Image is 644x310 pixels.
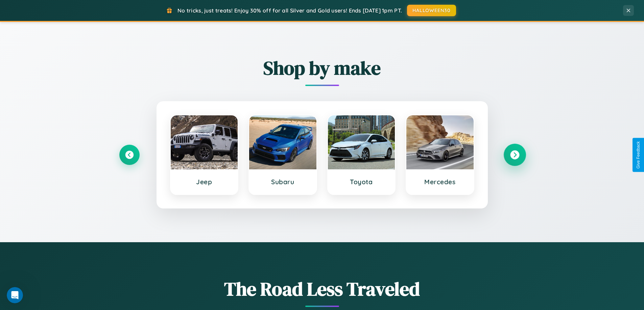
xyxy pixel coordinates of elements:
h3: Jeep [177,178,231,186]
button: HALLOWEEN30 [407,5,456,16]
h3: Mercedes [413,178,467,186]
iframe: Intercom live chat [7,287,23,303]
h1: The Road Less Traveled [119,276,525,302]
h2: Shop by make [119,55,525,81]
span: No tricks, just treats! Enjoy 30% off for all Silver and Gold users! Ends [DATE] 1pm PT. [177,7,402,14]
div: Give Feedback [636,141,641,169]
h3: Subaru [256,178,310,186]
h3: Toyota [335,178,388,186]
